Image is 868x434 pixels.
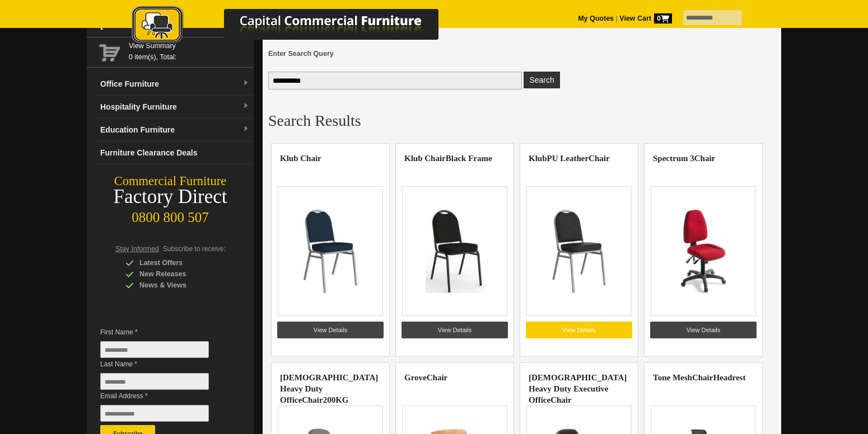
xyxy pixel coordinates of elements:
[101,6,493,46] img: Capital Commercial Furniture Logo
[125,268,232,280] div: New Releases
[96,119,254,141] a: Education Furnituredropdown
[589,154,610,163] highlight: Chair
[100,405,209,422] input: Email Address *
[650,322,757,338] a: View Details
[653,154,715,163] a: Spectrum 3Chair
[163,245,226,253] span: Subscribe to receive:
[280,154,321,163] a: Klub Chair
[100,327,226,338] span: First Name *
[277,322,384,338] a: View Details
[694,154,716,163] highlight: Chair
[404,154,446,163] highlight: Klub Chair
[100,390,226,402] span: Email Address *
[404,154,492,163] a: Klub ChairBlack Frame
[268,72,522,89] input: Enter Search Query
[87,204,254,225] div: 0800 800 507
[87,189,254,205] div: Factory Direct
[96,96,254,119] a: Hospitality Furnituredropdown
[115,245,159,253] span: Stay Informed
[526,322,632,338] a: View Details
[242,126,249,133] img: dropdown
[529,373,627,404] a: [DEMOGRAPHIC_DATA] Heavy Duty Executive OfficeChair
[100,341,209,358] input: First Name *
[242,103,249,110] img: dropdown
[529,154,610,163] a: KlubPU LeatherChair
[524,72,559,88] button: Enter Search Query
[96,73,254,96] a: Office Furnituredropdown
[268,48,776,59] span: Enter Search Query
[280,373,378,404] a: [DEMOGRAPHIC_DATA] Heavy Duty OfficeChair200KG
[302,395,323,404] highlight: Chair
[100,358,226,370] span: Last Name *
[427,373,448,382] highlight: Chair
[619,15,672,22] strong: View Cart
[654,13,672,23] span: 0
[101,6,493,50] a: Capital Commercial Furniture Logo
[87,173,254,189] div: Commercial Furniture
[578,15,614,22] a: My Quotes
[692,373,713,382] highlight: Chair
[96,141,254,164] a: Furniture Clearance Deals
[100,373,209,390] input: Last Name *
[653,373,745,382] a: Tone MeshChairHeadrest
[529,154,547,163] highlight: Klub
[402,322,508,338] a: View Details
[125,257,232,268] div: Latest Offers
[618,15,672,22] a: View Cart0
[242,80,249,87] img: dropdown
[268,112,776,129] h2: Search Results
[404,373,447,382] a: GroveChair
[550,395,572,404] highlight: Chair
[125,280,232,291] div: News & Views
